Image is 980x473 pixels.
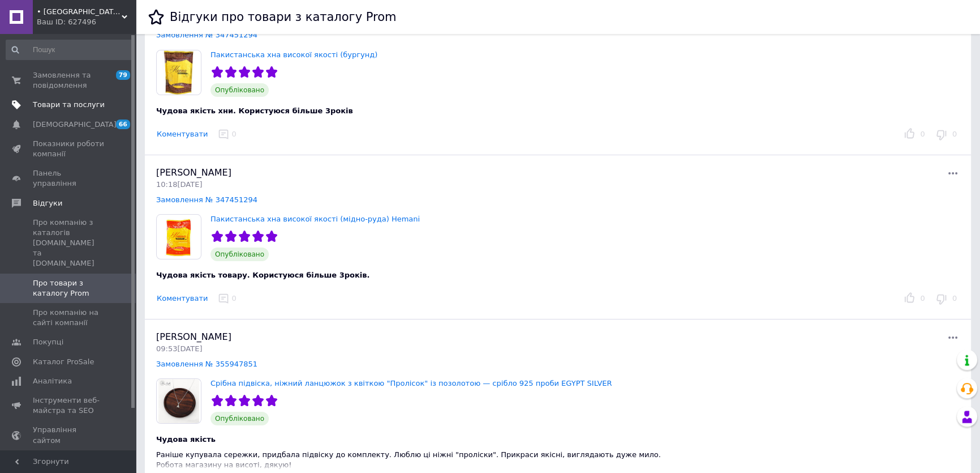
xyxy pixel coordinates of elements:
a: Замовлення № 347451294 [156,195,257,204]
span: [PERSON_NAME] [156,331,231,342]
span: Управління сайтом [33,425,105,445]
span: 79 [116,70,130,80]
span: Покупці [33,337,63,347]
span: Замовлення та повідомлення [33,70,105,91]
span: Чудова якість хни. Користуюся більше 3років [156,106,353,115]
a: Срібна підвіска, ніжний ланцюжок з квіткою "Пролісок" із позолотою — срібло 925 проби EGYPT SILVER [210,379,612,387]
a: Замовлення № 347451294 [156,31,257,39]
span: Інструменти веб-майстра та SEO [33,395,105,416]
div: Ваш ID: 627496 [37,17,136,27]
span: [PERSON_NAME] [156,167,231,178]
a: Пакистанська хна високої якості (мідно-руда) Hemani [210,215,420,223]
img: Пакистанська хна високої якості (мідно-руда) Hemani [157,215,201,259]
span: Опубліковано [210,83,269,97]
span: 10:18[DATE] [156,180,202,189]
span: Відгуки [33,198,62,208]
button: Коментувати [156,129,208,140]
span: Чудова якість товару. Користуюся більше 3років. [156,271,369,279]
span: Чудова якість [156,435,216,444]
span: Про товари з каталогу Prom [33,278,105,299]
span: Опубліковано [210,248,269,261]
span: Опубліковано [210,412,269,425]
span: 66 [116,120,130,129]
span: Показники роботи компанії [33,139,105,159]
img: Срібна підвіска, ніжний ланцюжок з квіткою "Пролісок" із позолотою — срібло 925 проби EGYPT SILVER [157,379,201,423]
span: Товари та послуги [33,100,105,110]
span: Про компанію з каталогів [DOMAIN_NAME] та [DOMAIN_NAME] [33,218,105,269]
span: Аналітика [33,376,72,386]
a: Пакистанська хна високої якості (бургунд) [210,50,377,59]
span: Панель управління [33,168,105,189]
button: Коментувати [156,293,208,305]
span: 09:53[DATE] [156,344,202,353]
input: Пошук [6,40,133,60]
span: Раніше купувала сережки, придбала підвіску до комплекту. Люблю ці ніжні "проліски". Прикраси якіс... [156,450,661,470]
span: Каталог ProSale [33,357,94,367]
a: Замовлення № 355947851 [156,360,257,368]
span: [DEMOGRAPHIC_DATA] [33,120,117,130]
span: Про компанію на сайті компанії [33,308,105,328]
img: Пакистанська хна високої якості (бургунд) [157,50,201,95]
span: • AUSHAL • ПРИКРАСИ [37,7,122,17]
h1: Відгуки про товари з каталогу Prom [170,10,396,24]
